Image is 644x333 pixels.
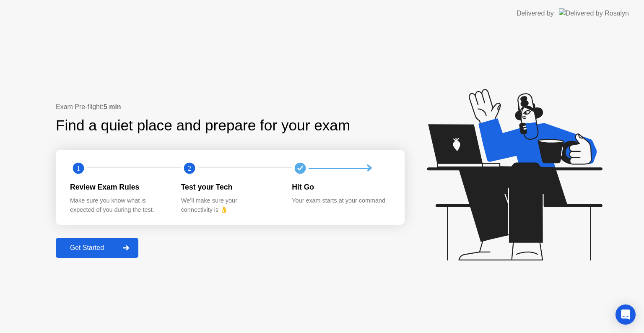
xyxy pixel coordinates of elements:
[188,164,191,172] text: 2
[559,8,629,18] img: Delivered by Rosalyn
[104,103,121,110] b: 5 min
[77,164,80,172] text: 1
[517,8,554,18] div: Delivered by
[181,196,279,214] div: We’ll make sure your connectivity is 👌
[70,196,168,214] div: Make sure you know what is expected of you during the test.
[56,238,138,258] button: Get Started
[70,182,168,193] div: Review Exam Rules
[58,244,116,252] div: Get Started
[56,102,405,112] div: Exam Pre-flight:
[56,114,351,137] div: Find a quiet place and prepare for your exam
[292,196,390,206] div: Your exam starts at your command
[292,182,390,193] div: Hit Go
[615,304,636,325] div: Open Intercom Messenger
[181,182,279,193] div: Test your Tech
